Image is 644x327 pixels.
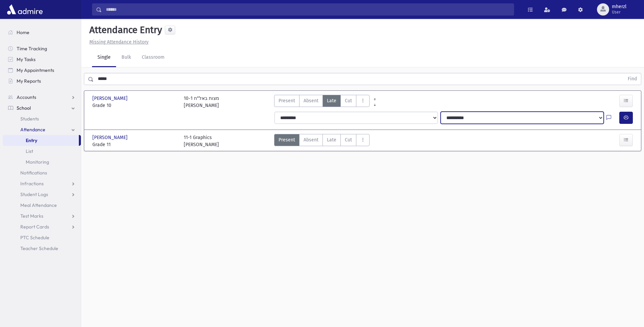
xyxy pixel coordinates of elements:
[20,213,43,219] span: Test Marks
[92,48,116,67] a: Single
[17,94,36,100] span: Accounts
[3,167,81,178] a: Notifications
[327,136,336,143] span: Late
[612,9,626,15] span: User
[102,3,514,16] input: Search
[92,141,177,148] span: Grade 11
[274,95,370,109] div: AttTypes
[624,73,641,85] button: Find
[3,157,81,167] a: Monitoring
[26,148,33,154] span: List
[20,245,58,251] span: Teacher Schedule
[26,159,49,165] span: Monitoring
[279,97,295,104] span: Present
[3,135,79,146] a: Entry
[92,95,129,102] span: [PERSON_NAME]
[20,224,49,230] span: Report Cards
[17,56,36,62] span: My Tasks
[87,39,149,45] a: Missing Attendance History
[20,181,44,187] span: Infractions
[20,116,39,122] span: Students
[20,191,48,197] span: Student Logs
[3,103,81,113] a: School
[17,46,47,52] span: Time Tracking
[20,170,47,176] span: Notifications
[17,67,54,73] span: My Appointments
[3,43,81,54] a: Time Tracking
[92,102,177,109] span: Grade 10
[327,97,336,104] span: Late
[116,48,136,67] a: Bulk
[304,136,318,143] span: Absent
[20,235,49,241] span: PTC Schedule
[3,221,81,232] a: Report Cards
[17,29,29,35] span: Home
[612,4,626,9] span: mherzl
[3,92,81,103] a: Accounts
[274,134,370,148] div: AttTypes
[20,202,57,208] span: Meal Attendance
[3,27,81,38] a: Home
[17,78,41,84] span: My Reports
[17,105,31,111] span: School
[3,200,81,211] a: Meal Attendance
[5,3,44,16] img: AdmirePro
[3,189,81,200] a: Student Logs
[184,95,219,109] div: 10-1 מצות באל"ח [PERSON_NAME]
[26,137,37,143] span: Entry
[3,243,81,254] a: Teacher Schedule
[345,136,352,143] span: Cut
[92,134,129,141] span: [PERSON_NAME]
[3,146,81,157] a: List
[279,136,295,143] span: Present
[3,54,81,65] a: My Tasks
[3,232,81,243] a: PTC Schedule
[3,65,81,76] a: My Appointments
[3,76,81,86] a: My Reports
[3,113,81,124] a: Students
[87,24,162,36] h5: Attendance Entry
[184,134,219,148] div: 11-1 Graphics [PERSON_NAME]
[345,97,352,104] span: Cut
[136,48,170,67] a: Classroom
[304,97,318,104] span: Absent
[20,127,45,133] span: Attendance
[3,211,81,221] a: Test Marks
[3,178,81,189] a: Infractions
[89,39,149,45] u: Missing Attendance History
[3,124,81,135] a: Attendance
